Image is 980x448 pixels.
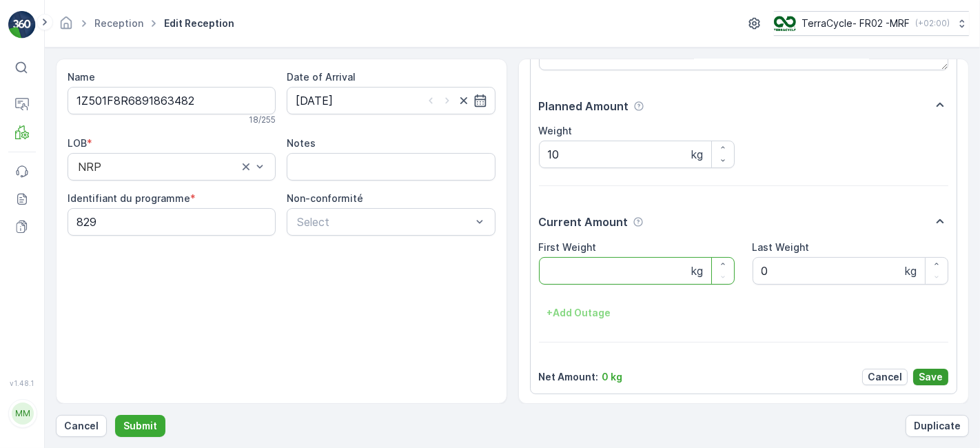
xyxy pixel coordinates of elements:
p: Save [919,370,943,384]
button: MM [8,390,36,437]
p: Cancel [64,419,99,433]
span: v 1.48.1 [8,379,36,387]
p: 0 kg [602,370,623,384]
button: +Add Outage [539,302,620,324]
label: Last Weight [753,241,810,253]
label: Notes [287,137,316,149]
p: + Add Outage [547,306,611,320]
button: TerraCycle- FR02 -MRF(+02:00) [774,11,969,36]
label: Name [68,71,95,83]
p: Select [297,214,471,230]
p: Submit [123,419,157,433]
a: Homepage [59,21,74,32]
label: First Weight [539,241,597,253]
p: kg [905,263,917,279]
p: kg [691,263,703,279]
label: Identifiant du programme [68,192,190,204]
img: terracycle.png [774,16,796,31]
span: Edit Reception [161,17,237,30]
p: TerraCycle- FR02 -MRF [802,17,910,30]
label: Weight [539,125,573,136]
label: Non-conformité [287,192,363,204]
p: ( +02:00 ) [915,18,950,29]
button: Submit [115,415,165,437]
p: kg [691,146,703,163]
label: Date of Arrival [287,71,356,83]
button: Cancel [56,415,107,437]
img: logo [8,11,36,39]
p: Duplicate [914,419,961,433]
div: Help Tooltip Icon [633,216,644,227]
p: Planned Amount [539,98,629,114]
button: Save [913,369,948,385]
a: Reception [94,17,143,29]
p: Current Amount [539,214,629,230]
p: Net Amount : [539,370,599,384]
button: Duplicate [906,415,969,437]
div: Help Tooltip Icon [633,101,644,112]
label: LOB [68,137,87,149]
div: MM [12,403,34,425]
button: Cancel [862,369,908,385]
p: 18 / 255 [249,114,276,125]
input: dd/mm/yyyy [287,87,495,114]
p: Cancel [868,370,902,384]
